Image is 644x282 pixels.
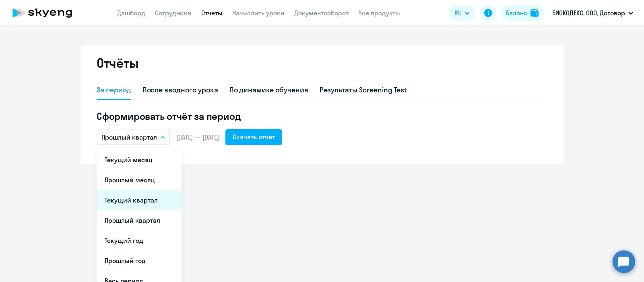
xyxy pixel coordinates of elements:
div: Баланс [506,8,527,18]
button: Балансbalance [501,5,543,21]
a: Все продукты [358,9,400,17]
h2: Отчёты [97,55,138,71]
span: [DATE] — [DATE] [176,133,219,142]
button: БИОКОДЕКС, ООО, Договор [548,3,637,23]
h5: Сформировать отчёт за период [97,110,547,123]
span: RU [454,8,462,18]
div: Скачать отчёт [233,132,275,142]
p: БИОКОДЕКС, ООО, Договор [552,8,625,18]
a: Дашборд [117,9,145,17]
button: RU [449,5,475,21]
p: Прошлый квартал [101,132,157,142]
button: Скачать отчёт [225,129,282,145]
div: По динамике обучения [229,85,308,95]
div: Результаты Screening Test [320,85,407,95]
a: Сотрудники [155,9,192,17]
a: Документооборот [294,9,349,17]
div: За период [97,85,131,95]
a: Отчеты [201,9,223,17]
img: balance [530,9,539,17]
button: Прошлый квартал [97,130,170,145]
div: После вводного урока [142,85,218,95]
a: Начислить уроки [232,9,285,17]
